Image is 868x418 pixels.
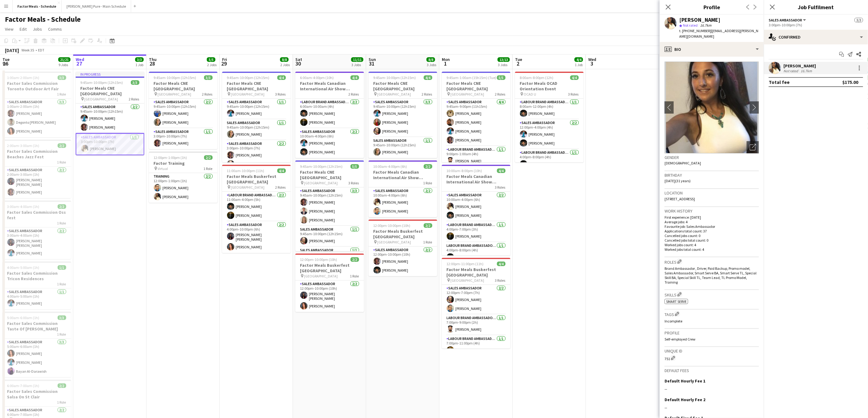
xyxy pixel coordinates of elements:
[2,312,71,377] div: 5:00am-6:00am (1h)3/3Factor Sales Commission Taste Of [PERSON_NAME]1 RoleSales Ambassador3/35:00a...
[515,149,584,170] app-card-role: Labour Brand Ambassadors1/14:00pm-8:00pm (4h)[PERSON_NAME]
[221,60,227,67] span: 29
[57,400,66,405] span: 1 Role
[85,97,118,101] span: [GEOGRAPHIC_DATA]
[423,181,432,185] span: 1 Role
[665,243,759,247] p: Worked jobs count: 4
[665,348,759,354] h3: Unique ID
[447,168,482,173] span: 10:00am-8:00pm (10h)
[227,75,270,80] span: 9:45am-10:00pm (12h15m)
[799,69,813,73] div: 16.7km
[46,25,64,33] a: Comms
[764,30,868,44] div: Confirmed
[369,160,437,217] div: 10:00am-4:00pm (6h)2/2Factor Meals Canadian International Air Show [GEOGRAPHIC_DATA]1 RoleSales A...
[2,60,9,67] span: 26
[5,26,13,32] span: View
[665,337,759,341] p: Self-employed Crew
[426,57,435,62] span: 8/8
[351,164,359,169] span: 5/5
[295,128,364,158] app-card-role: Sales Ambassador2/210:00am-4:00pm (6h)[PERSON_NAME][PERSON_NAME]
[2,201,71,259] app-job-card: 3:00am-4:00am (1h)2/2Factor Sales Commission Oss fest1 RoleSales Ambassador2/23:00am-4:00am (1h)[...
[222,57,227,62] span: Fri
[369,57,376,62] span: Sun
[442,99,510,146] app-card-role: Sales Ambassador4/49:45am-9:00pm (11h15m)[PERSON_NAME][PERSON_NAME][PERSON_NAME][PERSON_NAME]
[58,75,66,80] span: 3/3
[665,397,705,402] h3: Default Hourly Fee 2
[665,179,691,183] span: [DATE] (31 years)
[369,81,437,92] h3: Factor Meals CNE [GEOGRAPHIC_DATA]
[515,119,584,149] app-card-role: Sales Ambassador2/212:00pm-4:00pm (4h)[PERSON_NAME][PERSON_NAME]
[497,168,506,173] span: 4/4
[295,247,364,268] app-card-role: Sales Ambassador1/1
[368,60,376,67] span: 31
[2,288,71,309] app-card-role: Sales Ambassador1/14:00am-5:00am (1h)[PERSON_NAME]
[222,119,291,140] app-card-role: Sales Ambassador1/19:45am-10:00pm (12h15m)[PERSON_NAME]
[222,192,291,221] app-card-role: Labour Brand Ambassadors2/211:00am-4:00pm (5h)[PERSON_NAME][PERSON_NAME]
[222,165,291,253] app-job-card: 11:00am-10:00pm (11h)4/4Factor Meals Buskerfest [GEOGRAPHIC_DATA] [GEOGRAPHIC_DATA]2 RolesLabour ...
[149,99,218,128] app-card-role: Sales Ambassador2/29:45am-10:00pm (12h15m)[PERSON_NAME][PERSON_NAME]
[660,3,764,11] h3: Profile
[62,0,131,12] button: [PERSON_NAME] Pure - Main Schedule
[5,47,19,53] div: [DATE]
[495,278,506,283] span: 3 Roles
[202,92,213,96] span: 2 Roles
[842,79,858,85] div: $175.00
[76,104,144,133] app-card-role: Sales Ambassador2/29:45am-10:00pm (12h15m)[PERSON_NAME][PERSON_NAME]
[295,57,302,62] span: Sat
[665,161,701,165] span: [DEMOGRAPHIC_DATA]
[149,152,218,203] app-job-card: 12:00pm-1:00pm (1h)2/2Factor Training Virtual1 RoleTraining2/212:00pm-1:00pm (1h)[PERSON_NAME][PE...
[2,99,71,137] app-card-role: Sales Ambassador3/31:00am-2:00am (1h)[PERSON_NAME]Degonto [PERSON_NAME][PERSON_NAME]
[514,60,522,67] span: 2
[515,57,522,62] span: Tue
[294,60,302,67] span: 30
[30,25,44,33] a: Jobs
[665,215,759,220] p: First experience: [DATE]
[295,169,364,180] h3: Factor Meals CNE [GEOGRAPHIC_DATA]
[497,262,506,266] span: 4/4
[442,335,510,356] app-card-role: Labour Brand Ambassadors1/17:00pm-11:00pm (4h)[PERSON_NAME]
[295,226,364,247] app-card-role: Sales Ambassador1/19:45am-10:00pm (12h15m)[PERSON_NAME]
[7,75,40,80] span: 1:00am-2:00am (1h)
[76,72,144,155] app-job-card: In progress9:45am-10:00pm (12h15m)3/3Factor Meals CNE [GEOGRAPHIC_DATA] [GEOGRAPHIC_DATA]2 RolesS...
[769,18,807,22] button: Sales Ambassador
[442,314,510,335] app-card-role: Labour Brand Ambassadors1/17:00pm-9:00pm (2h)[PERSON_NAME]
[149,173,218,203] app-card-role: Training2/212:00pm-1:00pm (1h)[PERSON_NAME][PERSON_NAME]
[158,92,191,96] span: [GEOGRAPHIC_DATA]
[7,204,40,209] span: 3:00am-4:00am (1h)
[665,190,759,196] h3: Location
[442,258,510,348] div: 12:00pm-11:00pm (11h)4/4Factor Meals Buskerfest [GEOGRAPHIC_DATA] [GEOGRAPHIC_DATA]3 RolesSales A...
[351,75,359,80] span: 4/4
[57,160,66,164] span: 1 Role
[20,48,36,52] span: Week 35
[665,247,759,252] p: Worked jobs total count: 4
[2,140,71,198] app-job-card: 2:00am-3:00am (1h)2/2Factor Sales Commission Beaches Jazz Fest1 RoleSales Ambassador2/22:00am-3:0...
[769,23,863,27] div: 3:00pm-10:00pm (7h)
[665,266,756,284] span: Brand Ambassador , Driver, Paid Backup, Promo model, Sales Ambassador, Smart Serve BA, Smart Serv...
[222,99,291,119] app-card-role: Sales Ambassador1/19:45am-10:00pm (12h15m)[PERSON_NAME]
[204,155,213,160] span: 2/2
[2,389,71,400] h3: Factor Sales Commission Salsa On St Clair
[665,172,759,178] h3: Birthday
[75,60,84,67] span: 27
[373,164,407,169] span: 10:00am-4:00pm (6h)
[349,92,359,96] span: 2 Roles
[373,75,416,80] span: 9:45am-10:00pm (12h15m)
[423,240,432,244] span: 1 Role
[665,330,759,336] h3: Profile
[222,140,291,170] app-card-role: Sales Ambassador2/23:00pm-10:00pm (7h)[PERSON_NAME][PERSON_NAME]
[33,26,42,32] span: Jobs
[2,57,9,62] span: Tue
[149,128,218,149] app-card-role: Sales Ambassador1/13:00pm-10:00pm (7h)[PERSON_NAME]
[222,72,291,162] app-job-card: 9:45am-10:00pm (12h15m)4/4Factor Meals CNE [GEOGRAPHIC_DATA] [GEOGRAPHIC_DATA]3 RolesSales Ambass...
[447,262,484,266] span: 12:00pm-11:00pm (11h)
[574,57,583,62] span: 4/4
[442,242,510,263] app-card-role: Labour Brand Ambassadors1/14:00pm-8:00pm (4h)[PERSON_NAME]
[222,81,291,92] h3: Factor Meals CNE [GEOGRAPHIC_DATA]
[451,278,484,283] span: [GEOGRAPHIC_DATA]
[665,258,759,265] h3: Roles
[58,57,70,62] span: 21/21
[377,240,411,244] span: [GEOGRAPHIC_DATA]
[222,221,291,253] app-card-role: Sales Ambassador2/24:00pm-10:00pm (6h)[PERSON_NAME] [PERSON_NAME][PERSON_NAME]
[149,81,218,92] h3: Factor Meals CNE [GEOGRAPHIC_DATA]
